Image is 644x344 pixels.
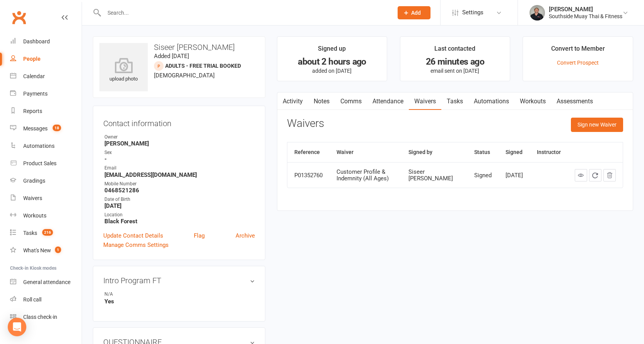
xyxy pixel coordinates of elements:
a: Automations [468,92,514,110]
strong: 0468521286 [104,187,255,194]
div: P01352760 [294,172,323,179]
div: Calendar [23,73,45,79]
span: 18 [53,125,61,131]
h3: Waivers [287,118,324,130]
strong: - [104,156,255,163]
strong: [EMAIL_ADDRESS][DOMAIN_NAME] [104,171,255,178]
h3: Contact information [103,116,255,128]
div: Southside Muay Thai & Fitness [549,13,622,20]
div: about 2 hours ago [284,58,380,66]
div: Roll call [23,296,41,303]
div: Location [104,211,255,219]
span: Settings [462,4,483,21]
div: Automations [23,143,55,149]
div: General attendance [23,279,70,285]
a: Archive [236,231,255,240]
span: [DEMOGRAPHIC_DATA] [154,72,215,79]
p: email sent on [DATE] [407,68,503,74]
span: Adults - Free Trial Booked [165,63,241,69]
strong: [PERSON_NAME] [104,140,255,147]
a: Reports [10,103,82,120]
div: Dashboard [23,38,50,44]
h3: Siseer [PERSON_NAME] [99,43,259,51]
a: Assessments [551,92,598,110]
a: Dashboard [10,33,82,50]
div: People [23,56,41,62]
h3: Intro Program FT [103,276,255,285]
div: What's New [23,247,51,253]
div: Reports [23,108,42,114]
div: Email [104,164,255,172]
div: Tasks [23,230,37,236]
div: Gradings [23,178,45,184]
th: Status [467,142,499,162]
div: Sex [104,149,255,156]
div: Customer Profile & Indemnity (All Ages) [337,169,395,181]
div: [DATE] [506,172,523,179]
a: Class kiosk mode [10,308,82,326]
button: Add [398,6,430,19]
div: N/A [104,291,168,298]
th: Signed [499,142,530,162]
div: Payments [23,91,48,97]
a: Workouts [10,207,82,224]
p: added on [DATE] [284,68,380,74]
a: Activity [277,92,308,110]
div: Messages [23,125,48,132]
time: Added [DATE] [154,53,189,60]
a: Product Sales [10,155,82,172]
img: thumb_image1524148262.png [530,5,545,21]
div: [PERSON_NAME] [549,6,622,13]
strong: Black Forest [104,218,255,225]
th: Reference [287,142,330,162]
div: Class check-in [23,314,57,320]
div: Open Intercom Messenger [8,318,26,336]
th: Waiver [330,142,401,162]
th: Signed by [401,142,467,162]
div: Signed [474,172,492,179]
input: Search... [102,7,388,18]
a: Comms [335,92,367,110]
a: Flag [194,231,205,240]
div: Workouts [23,212,46,219]
a: Clubworx [9,8,29,27]
div: Siseer [PERSON_NAME] [408,169,460,181]
a: Tasks 216 [10,224,82,242]
a: Update Contact Details [103,231,163,240]
span: Add [411,10,421,16]
div: Mobile Number [104,180,255,188]
strong: Yes [104,298,255,305]
div: Product Sales [23,160,56,166]
a: General attendance kiosk mode [10,274,82,291]
div: Owner [104,133,255,141]
a: Waivers [409,92,441,110]
div: Waivers [23,195,42,201]
div: 26 minutes ago [407,58,503,66]
a: Messages 18 [10,120,82,137]
div: upload photo [99,58,148,83]
a: Payments [10,85,82,103]
a: Manage Comms Settings [103,240,169,250]
a: People [10,50,82,68]
span: 216 [42,229,53,236]
a: Gradings [10,172,82,190]
a: Attendance [367,92,409,110]
strong: [DATE] [104,202,255,209]
div: Date of Birth [104,196,255,203]
a: Notes [308,92,335,110]
a: Automations [10,137,82,155]
a: What's New1 [10,242,82,259]
span: 1 [55,246,61,253]
th: Instructor [530,142,568,162]
a: Roll call [10,291,82,308]
div: Last contacted [434,44,475,58]
a: Workouts [514,92,551,110]
div: Signed up [318,44,346,58]
a: Convert Prospect [557,60,599,66]
a: Calendar [10,68,82,85]
div: Convert to Member [551,44,605,58]
a: Waivers [10,190,82,207]
button: Sign new Waiver [571,118,623,132]
a: Tasks [441,92,468,110]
